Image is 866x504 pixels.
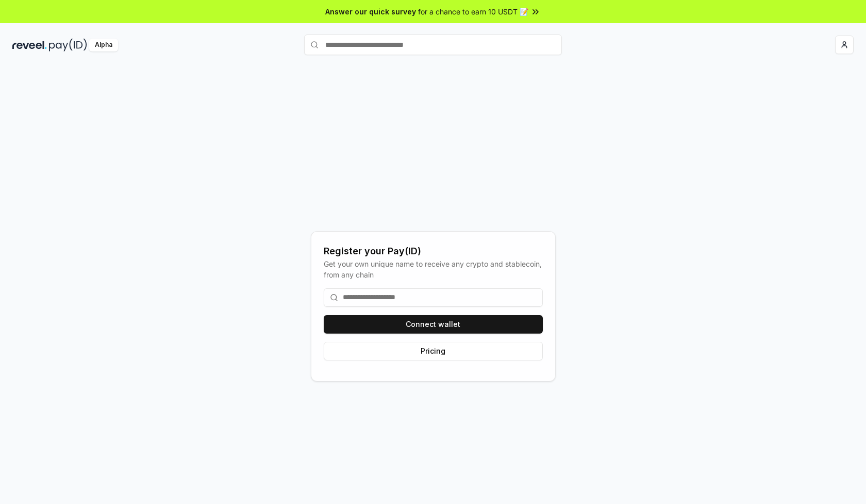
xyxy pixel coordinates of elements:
[324,342,543,360] button: Pricing
[324,315,543,334] button: Connect wallet
[325,6,416,17] span: Answer our quick survey
[324,244,543,258] div: Register your Pay(ID)
[49,39,87,51] img: pay_id
[418,6,528,17] span: for a chance to earn 10 USDT 📝
[89,39,118,51] div: Alpha
[324,258,543,280] div: Get your own unique name to receive any crypto and stablecoin, from any chain
[12,39,47,51] img: reveel_dark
